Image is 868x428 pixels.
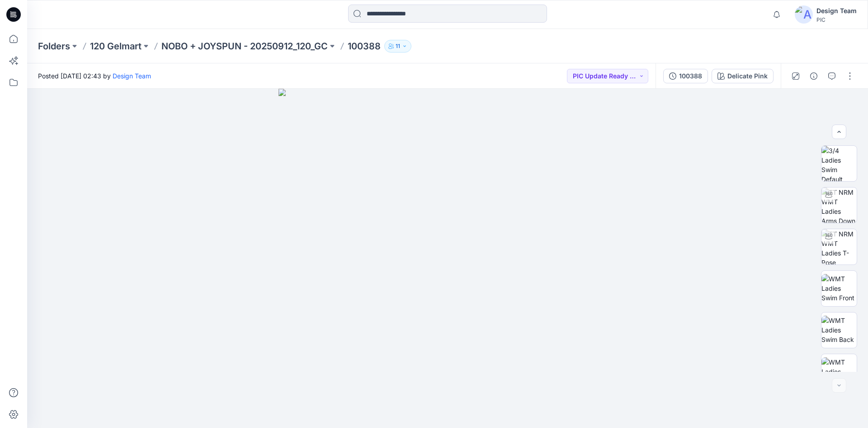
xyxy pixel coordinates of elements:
[821,146,857,181] img: 3/4 Ladies Swim Default
[278,89,617,428] img: eyJhbGciOiJIUzI1NiIsImtpZCI6IjAiLCJzbHQiOiJzZXMiLCJ0eXAiOiJKV1QifQ.eyJkYXRhIjp7InR5cGUiOiJzdG9yYW...
[807,69,821,83] button: Details
[712,69,774,83] button: Delicate Pink
[396,41,400,51] p: 11
[348,40,381,53] p: 100388
[679,71,702,81] div: 100388
[384,40,411,53] button: 11
[821,229,857,264] img: TT NRM WMT Ladies T-Pose
[161,40,328,53] a: NOBO + JOYSPUN - 20250912_120_GC
[38,71,151,81] span: Posted [DATE] 02:43 by
[821,188,857,223] img: TT NRM WMT Ladies Arms Down
[795,5,813,24] img: avatar
[816,16,857,23] div: PIC
[38,40,70,53] a: Folders
[816,5,857,16] div: Design Team
[90,40,142,53] a: 120 Gelmart
[663,69,708,83] button: 100388
[113,72,151,80] a: Design Team
[821,316,857,344] img: WMT Ladies Swim Back
[727,71,768,81] div: Delicate Pink
[821,357,857,386] img: WMT Ladies Swim Left
[821,274,857,303] img: WMT Ladies Swim Front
